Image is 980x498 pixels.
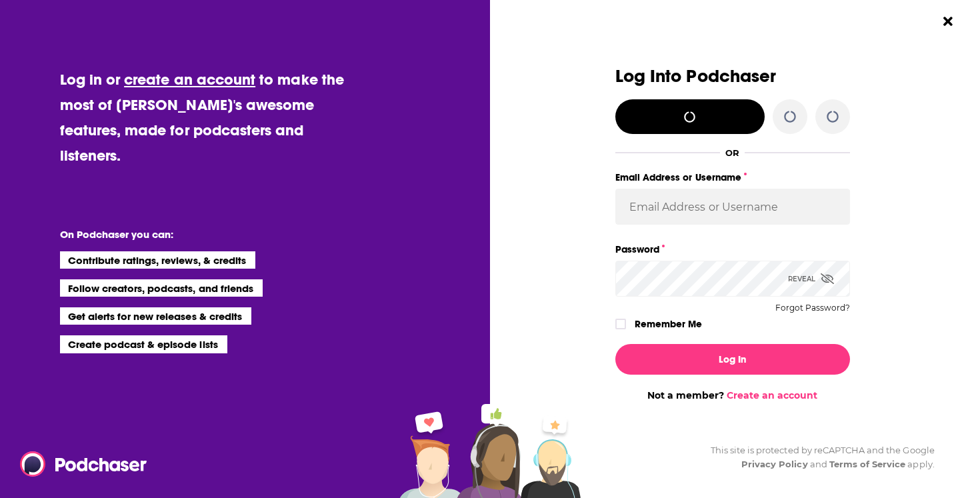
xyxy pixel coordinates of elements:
[20,451,148,477] img: Podchaser - Follow, Share and Rate Podcasts
[635,315,702,333] label: Remember Me
[20,451,137,477] a: Podchaser - Follow, Share and Rate Podcasts
[60,228,327,241] li: On Podchaser you can:
[60,335,227,353] li: Create podcast & episode lists
[725,147,739,158] div: OR
[615,389,850,401] div: Not a member?
[60,279,263,297] li: Follow creators, podcasts, and friends
[829,459,906,469] a: Terms of Service
[615,344,850,375] button: Log In
[615,241,850,258] label: Password
[700,443,935,471] div: This site is protected by reCAPTCHA and the Google and apply.
[727,389,817,401] a: Create an account
[60,251,256,269] li: Contribute ratings, reviews, & credits
[935,9,961,34] button: Close Button
[788,261,834,297] div: Reveal
[60,307,251,325] li: Get alerts for new releases & credits
[741,459,808,469] a: Privacy Policy
[615,169,850,186] label: Email Address or Username
[615,67,850,86] h3: Log Into Podchaser
[615,189,850,225] input: Email Address or Username
[775,303,850,313] button: Forgot Password?
[124,70,255,89] a: create an account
